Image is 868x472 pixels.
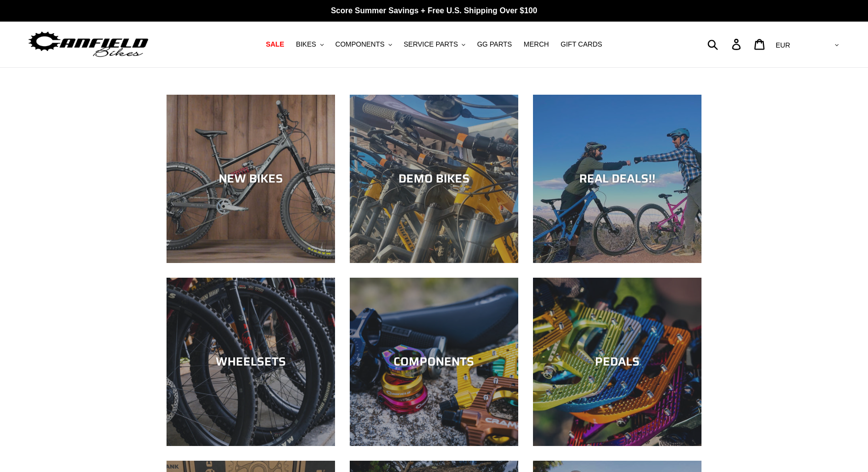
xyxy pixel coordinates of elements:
a: REAL DEALS!! [533,95,701,263]
button: SERVICE PARTS [399,38,470,51]
a: DEMO BIKES [350,95,518,263]
a: GIFT CARDS [556,38,607,51]
div: REAL DEALS!! [533,172,701,186]
span: COMPONENTS [336,40,385,49]
div: DEMO BIKES [350,172,518,186]
span: SALE [266,40,284,49]
a: GG PARTS [472,38,517,51]
a: MERCH [519,38,554,51]
span: MERCH [524,40,549,49]
img: Canfield Bikes [27,29,150,60]
a: COMPONENTS [350,278,518,446]
div: COMPONENTS [350,355,518,369]
span: BIKES [296,40,316,49]
div: PEDALS [533,355,701,369]
span: SERVICE PARTS [404,40,458,49]
a: NEW BIKES [167,95,335,263]
div: WHEELSETS [167,355,335,369]
span: GG PARTS [477,40,512,49]
span: GIFT CARDS [560,40,602,49]
a: WHEELSETS [167,278,335,446]
input: Search [713,33,738,55]
button: COMPONENTS [331,38,397,51]
a: PEDALS [533,278,701,446]
a: SALE [261,38,289,51]
div: NEW BIKES [167,172,335,186]
button: BIKES [291,38,328,51]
